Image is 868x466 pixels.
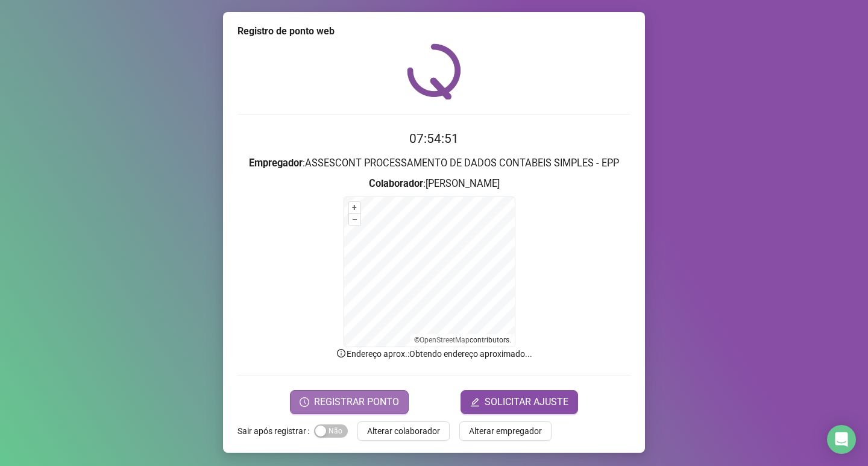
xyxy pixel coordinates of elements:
[357,421,450,441] button: Alterar colaborador
[290,390,409,414] button: REGISTRAR PONTO
[485,395,568,409] span: SOLICITAR AJUSTE
[237,24,631,39] div: Registro de ponto web
[237,421,314,441] label: Sair após registrar
[461,390,578,414] button: editSOLICITAR AJUSTE
[369,178,423,189] strong: Colaborador
[470,397,480,407] span: edit
[420,336,470,344] a: OpenStreetMap
[300,397,309,407] span: clock-circle
[459,421,552,441] button: Alterar empregador
[414,336,511,344] li: © contributors.
[237,156,631,171] h3: : ASSESCONT PROCESSAMENTO DE DADOS CONTABEIS SIMPLES - EPP
[349,202,360,213] button: +
[249,157,303,169] strong: Empregador
[827,425,856,454] div: Open Intercom Messenger
[349,214,360,225] button: –
[336,348,347,359] span: info-circle
[367,424,440,438] span: Alterar colaborador
[409,131,459,146] time: 07:54:51
[237,347,631,361] p: Endereço aprox. : Obtendo endereço aproximado...
[407,43,461,99] img: QRPoint
[469,424,542,438] span: Alterar empregador
[237,176,631,192] h3: : [PERSON_NAME]
[314,395,399,409] span: REGISTRAR PONTO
